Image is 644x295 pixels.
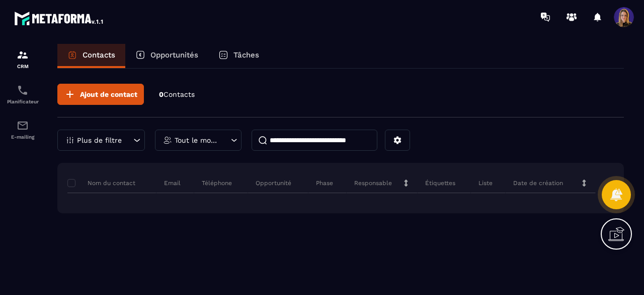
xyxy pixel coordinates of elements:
p: Téléphone [202,179,232,187]
img: scheduler [17,84,29,96]
p: Contacts [83,50,115,60]
p: Date de création [513,179,563,187]
a: emailemailE-mailing [3,112,43,147]
p: Tout le monde [175,137,219,144]
p: 0 [159,90,195,99]
p: Opportunité [256,179,291,187]
p: E-mailing [3,134,43,140]
span: Contacts [164,90,195,98]
p: Liste [478,179,493,187]
button: Ajout de contact [57,84,144,105]
span: Ajout de contact [80,89,137,99]
a: Opportunités [125,44,208,68]
a: schedulerschedulerPlanificateur [3,77,43,112]
a: Contacts [57,44,125,68]
p: Planificateur [3,99,43,104]
img: email [17,120,29,132]
p: Nom du contact [67,179,135,187]
p: CRM [3,64,43,69]
p: Plus de filtre [77,137,122,144]
p: Phase [316,179,333,187]
a: formationformationCRM [3,41,43,77]
p: Responsable [354,179,392,187]
p: Opportunités [150,50,198,60]
img: logo [14,9,105,27]
img: formation [17,49,29,61]
p: Étiquettes [425,179,455,187]
a: Tâches [208,44,269,68]
p: Email [164,179,181,187]
p: Tâches [233,50,259,60]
